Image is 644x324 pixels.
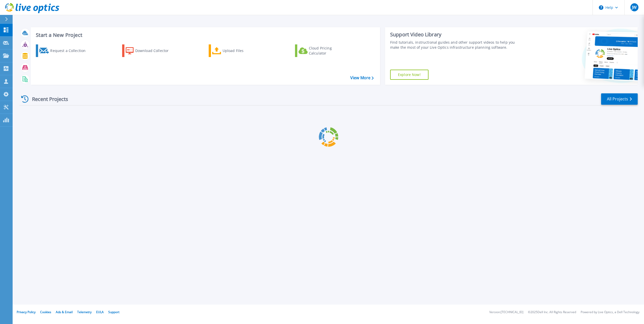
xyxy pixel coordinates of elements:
div: Find tutorials, instructional guides and other support videos to help you make the most of your L... [390,40,521,50]
a: Support [108,310,119,314]
h3: Start a New Project [36,32,373,38]
li: Version: [TECHNICAL_ID] [489,311,523,314]
a: All Projects [601,93,638,105]
a: EULA [96,310,104,314]
div: Request a Collection [50,46,91,56]
a: Explore Now! [390,70,428,80]
span: JW [632,5,637,9]
div: Upload Files [223,46,263,56]
a: Ads & Email [56,310,73,314]
a: Privacy Policy [17,310,36,314]
a: Download Collector [122,44,178,57]
div: Cloud Pricing Calculator [309,46,349,56]
li: Powered by Live Optics, a Dell Technology [581,311,639,314]
div: Recent Projects [19,93,75,105]
a: Cookies [40,310,51,314]
a: Telemetry [77,310,92,314]
a: Upload Files [209,44,265,57]
div: Download Collector [135,46,176,56]
a: Cloud Pricing Calculator [295,44,351,57]
div: Support Video Library [390,31,521,38]
li: © 2025 Dell Inc. All Rights Reserved [528,311,576,314]
a: View More [350,75,374,80]
a: Request a Collection [36,44,92,57]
